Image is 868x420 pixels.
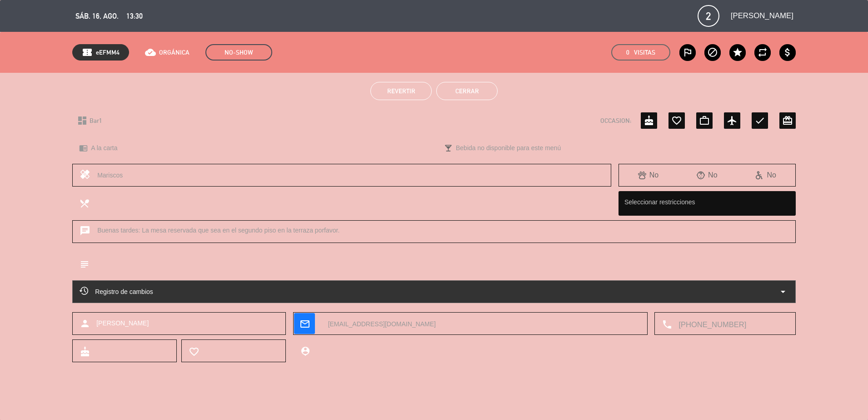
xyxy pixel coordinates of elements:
[126,10,143,22] span: 13:30
[682,47,693,58] i: outlined_flag
[300,346,310,356] i: person_pin
[96,318,149,329] span: [PERSON_NAME]
[189,346,199,356] i: favorite_border
[436,82,498,100] button: Cerrar
[698,5,719,27] span: 2
[97,169,604,182] div: Mariscos
[72,220,796,243] div: Buenas tardes: La mesa reservada que sea en el segundo piso en la terraza porfavor.
[619,169,678,181] div: No
[96,47,120,58] span: eEFMM4
[387,87,415,95] span: Revertir
[80,318,90,329] i: person
[80,225,90,238] i: chat
[662,319,672,329] i: local_phone
[159,47,190,58] span: ORGÁNICA
[707,47,718,58] i: block
[732,47,743,58] i: star
[782,115,793,126] i: card_giftcard
[600,116,631,126] span: OCCASION:
[205,44,272,61] span: NO-SHOW
[75,10,119,22] span: sáb. 16, ago.
[91,143,117,153] span: A la carta
[79,144,88,152] i: chrome_reader_mode
[634,47,655,58] em: Visitas
[77,115,88,126] i: dashboard
[644,115,654,126] i: cake
[754,115,765,126] i: check
[678,169,736,181] div: No
[456,143,561,153] span: Bebida no disponible para este menú
[80,286,153,297] span: Registro de cambios
[671,115,682,126] i: favorite_border
[80,169,90,182] i: healing
[778,286,788,297] i: arrow_drop_down
[145,47,156,58] i: cloud_done
[79,259,89,269] i: subject
[444,144,453,152] i: local_bar
[626,47,629,58] span: 0
[699,115,710,126] i: work_outline
[79,198,89,208] i: local_dining
[782,47,793,58] i: attach_money
[82,47,93,58] span: confirmation_number
[727,115,738,126] i: airplanemode_active
[370,82,432,100] button: Revertir
[90,116,102,126] span: Bar1
[757,47,768,58] i: repeat
[299,319,309,329] i: mail_outline
[737,169,795,181] div: No
[80,346,90,356] i: cake
[731,10,793,22] span: [PERSON_NAME]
